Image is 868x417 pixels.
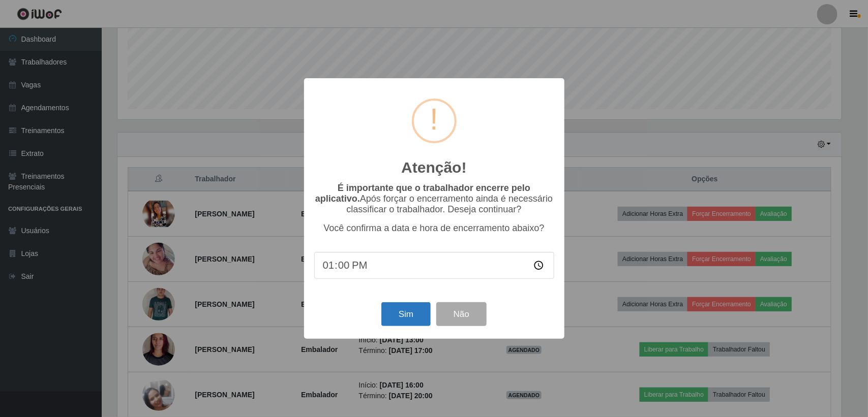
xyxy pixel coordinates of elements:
button: Sim [381,302,431,326]
b: É importante que o trabalhador encerre pelo aplicativo. [315,183,530,204]
p: Você confirma a data e hora de encerramento abaixo? [314,223,554,234]
button: Não [436,302,487,326]
p: Após forçar o encerramento ainda é necessário classificar o trabalhador. Deseja continuar? [314,183,554,215]
h2: Atenção! [401,158,466,177]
